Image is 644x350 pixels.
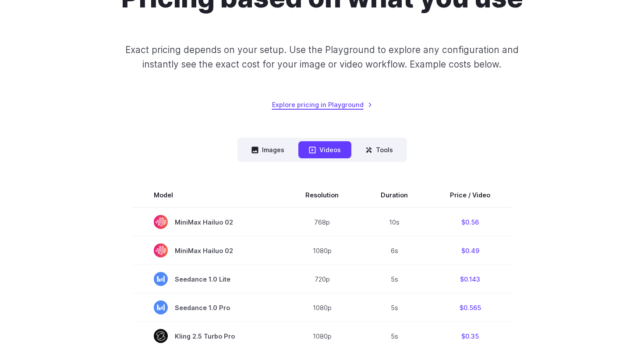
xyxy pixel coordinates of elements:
[360,265,429,293] td: 5s
[360,293,429,322] td: 5s
[355,141,403,158] button: Tools
[429,265,511,293] td: $0.143
[241,141,295,158] button: Images
[154,215,263,229] span: MiniMax Hailuo 02
[154,272,263,286] span: Seedance 1.0 Lite
[429,293,511,322] td: $0.565
[284,183,360,207] th: Resolution
[154,300,263,314] span: Seedance 1.0 Pro
[284,265,360,293] td: 720p
[154,329,263,343] span: Kling 2.5 Turbo Pro
[360,236,429,265] td: 6s
[360,183,429,207] th: Duration
[109,43,535,72] p: Exact pricing depends on your setup. Use the Playground to explore any configuration and instantl...
[284,293,360,322] td: 1080p
[429,207,511,236] td: $0.56
[284,236,360,265] td: 1080p
[272,100,372,110] a: Explore pricing in Playground
[284,207,360,236] td: 768p
[429,236,511,265] td: $0.49
[429,183,511,207] th: Price / Video
[133,183,284,207] th: Model
[360,207,429,236] td: 10s
[298,141,351,158] button: Videos
[154,243,263,257] span: MiniMax Hailuo 02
